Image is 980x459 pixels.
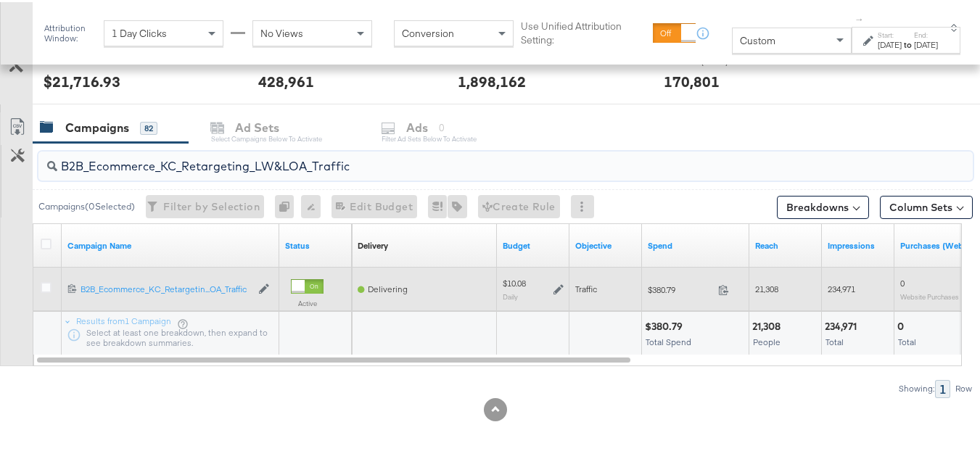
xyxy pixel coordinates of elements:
div: Attribution Window: [44,21,96,41]
div: 1,898,162 [458,69,526,90]
div: 170,801 [664,69,720,90]
div: $10.08 [503,276,526,287]
a: Your campaign's objective. [575,238,636,249]
div: 0 [897,318,908,331]
div: [DATE] [914,37,938,49]
div: B2B_Ecommerce_KC_Retargetin...OA_Traffic [81,281,251,293]
div: Delivery [358,238,388,249]
span: 21,308 [755,281,778,292]
div: 1 [935,378,950,396]
span: Delivering [368,281,408,292]
div: 234,971 [825,318,861,331]
span: Total [825,334,844,345]
span: Custom [740,32,775,45]
a: Shows the current state of your Ad Campaign. [285,238,346,249]
div: 428,961 [258,69,314,90]
div: $21,716.93 [44,69,120,90]
strong: to [902,37,914,48]
div: [DATE] [878,37,902,49]
a: The number of times your ad was served. On mobile apps an ad is counted as served the first time ... [828,238,889,249]
label: Use Unified Attribution Setting: [521,17,646,44]
span: Total [898,334,916,345]
span: 0 [900,276,905,286]
sub: Website Purchases [900,290,959,299]
span: 234,971 [828,281,855,292]
a: B2B_Ecommerce_KC_Retargetin...OA_Traffic [81,281,251,294]
span: 1 Day Clicks [112,25,167,38]
div: Showing: [898,381,935,392]
button: Breakdowns [777,194,869,217]
div: 21,308 [752,318,785,331]
a: Reflects the ability of your Ad Campaign to achieve delivery based on ad states, schedule and bud... [358,238,388,249]
label: Start: [878,28,902,38]
div: $380.79 [645,318,687,331]
div: Campaigns [65,117,129,134]
span: Conversion [402,25,454,38]
input: Search Campaigns by Name, ID or Objective [57,144,890,173]
span: ↑ [853,15,867,20]
div: 0 [275,193,301,216]
a: The maximum amount you're willing to spend on your ads, on average each day or over the lifetime ... [503,238,564,249]
a: Your campaign name. [67,238,273,249]
span: Total Spend [646,334,691,345]
label: Active [291,297,324,306]
div: 82 [140,120,157,133]
sub: Daily [503,290,518,299]
span: No Views [260,25,303,38]
span: Traffic [575,281,597,292]
button: Column Sets [880,194,973,217]
div: Campaigns ( 0 Selected) [38,198,135,211]
div: Row [955,381,973,392]
span: $380.79 [648,282,712,293]
span: People [753,334,781,345]
a: The number of people your ad was served to. [755,238,816,249]
a: The total amount spent to date. [648,238,744,249]
label: End: [914,28,938,38]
